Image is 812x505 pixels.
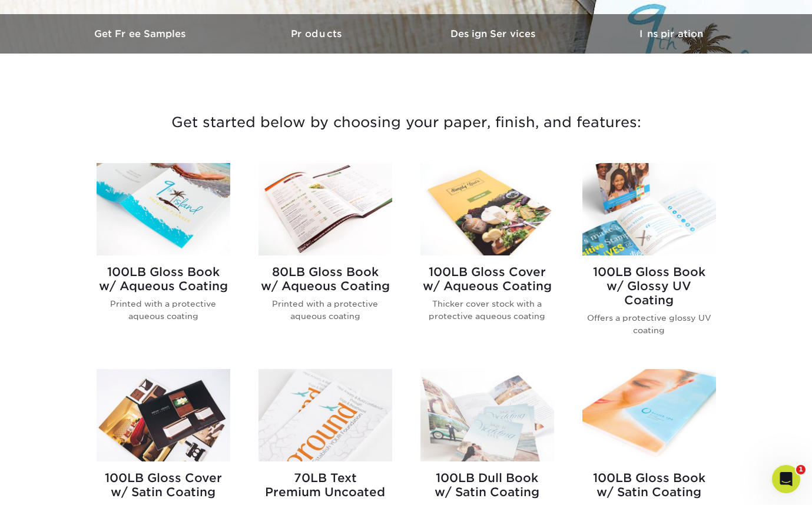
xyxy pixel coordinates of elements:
iframe: Intercom live chat [772,465,800,493]
h2: 100LB Gloss Cover w/ Satin Coating [97,471,230,499]
img: 100LB Gloss Cover<br/>w/ Aqueous Coating Brochures & Flyers [420,163,554,255]
span: 1 [796,465,806,474]
img: 70LB Text<br/>Premium Uncoated Brochures & Flyers [258,369,392,461]
a: 100LB Gloss Book<br/>w/ Aqueous Coating Brochures & Flyers 100LB Gloss Bookw/ Aqueous Coating Pri... [97,163,230,355]
h2: 70LB Text Premium Uncoated [258,471,392,499]
img: 100LB Gloss Book<br/>w/ Glossy UV Coating Brochures & Flyers [582,163,716,255]
img: 100LB Gloss Book<br/>w/ Satin Coating Brochures & Flyers [582,369,716,461]
p: Printed with a protective aqueous coating [258,298,392,322]
h2: 100LB Gloss Book w/ Satin Coating [582,471,716,499]
img: 100LB Dull Book<br/>w/ Satin Coating Brochures & Flyers [420,369,554,461]
h3: Get Free Samples [53,28,230,39]
h3: Inspiration [583,28,760,39]
h2: 100LB Gloss Book w/ Aqueous Coating [97,265,230,293]
p: Offers a protective glossy UV coating [582,312,716,336]
a: Inspiration [583,14,760,54]
a: 100LB Gloss Cover<br/>w/ Aqueous Coating Brochures & Flyers 100LB Gloss Coverw/ Aqueous Coating T... [420,163,554,355]
img: 100LB Gloss Book<br/>w/ Aqueous Coating Brochures & Flyers [97,163,230,255]
a: Products [230,14,406,54]
h2: 100LB Gloss Cover w/ Aqueous Coating [420,265,554,293]
h2: 100LB Gloss Book w/ Glossy UV Coating [582,265,716,307]
h2: 80LB Gloss Book w/ Aqueous Coating [258,265,392,293]
img: 100LB Gloss Cover<br/>w/ Satin Coating Brochures & Flyers [97,369,230,461]
p: Thicker cover stock with a protective aqueous coating [420,298,554,322]
a: Get Free Samples [53,14,230,54]
img: 80LB Gloss Book<br/>w/ Aqueous Coating Brochures & Flyers [258,163,392,255]
a: 100LB Gloss Book<br/>w/ Glossy UV Coating Brochures & Flyers 100LB Gloss Bookw/ Glossy UV Coating... [582,163,716,355]
h3: Products [230,28,406,39]
h3: Design Services [406,28,583,39]
a: Design Services [406,14,583,54]
p: Printed with a protective aqueous coating [97,298,230,322]
h3: Get started below by choosing your paper, finish, and features: [62,96,751,149]
h2: 100LB Dull Book w/ Satin Coating [420,471,554,499]
a: 80LB Gloss Book<br/>w/ Aqueous Coating Brochures & Flyers 80LB Gloss Bookw/ Aqueous Coating Print... [258,163,392,355]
